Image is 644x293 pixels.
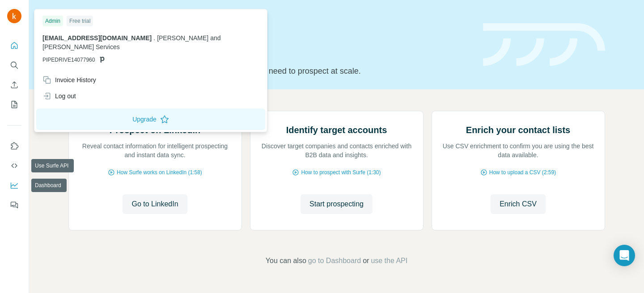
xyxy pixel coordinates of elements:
img: Avatar [7,9,21,23]
img: banner [483,23,605,67]
span: How Surfe works on LinkedIn (1:58) [117,168,202,176]
span: Start prospecting [309,199,364,209]
h2: Enrich your contact lists [466,124,570,136]
button: Enrich CSV [491,194,546,214]
button: My lists [7,96,21,113]
div: Invoice History [42,75,96,84]
button: Use Surfe API [7,158,21,174]
span: . [153,34,155,42]
span: You can also [266,255,306,266]
div: Free trial [67,16,93,26]
button: Upgrade [36,109,265,130]
button: use the API [371,255,407,266]
p: Pick your starting point and we’ll provide everything you need to prospect at scale. [68,65,472,77]
p: Reveal contact information for intelligent prospecting and instant data sync. [78,142,233,159]
p: Discover target companies and contacts enriched with B2B data and insights. [259,142,414,159]
h1: Let’s prospect together [68,42,472,59]
button: Quick start [7,38,21,54]
button: Start prospecting [301,194,373,214]
h2: Identify target accounts [286,124,387,136]
span: Enrich CSV [500,199,537,209]
span: How to upload a CSV (2:59) [489,168,556,176]
button: go to Dashboard [308,255,361,266]
button: Go to LinkedIn [123,194,187,214]
p: Use CSV enrichment to confirm you are using the best data available. [441,142,596,159]
button: Search [7,57,21,73]
span: PIPEDRIVE14077960 [42,56,95,64]
span: How to prospect with Surfe (1:30) [301,168,381,176]
div: Log out [42,92,76,100]
span: or [363,255,369,266]
div: Admin [42,16,63,26]
span: [EMAIL_ADDRESS][DOMAIN_NAME] [42,34,152,42]
span: Go to LinkedIn [131,199,178,209]
button: Dashboard [7,177,21,193]
div: Open Intercom Messenger [614,245,635,266]
button: Enrich CSV [7,77,21,93]
button: Use Surfe on LinkedIn [7,138,21,154]
button: Feedback [7,197,21,213]
div: Quick start [68,17,472,25]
